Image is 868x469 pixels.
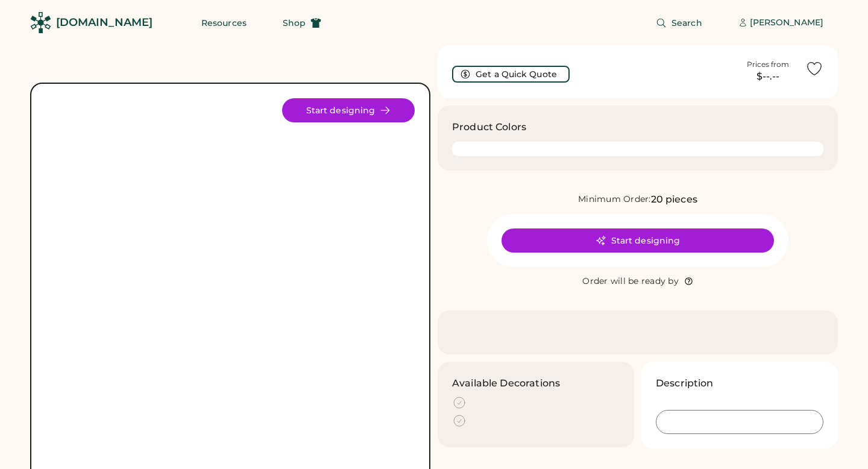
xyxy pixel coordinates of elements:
[46,98,415,467] img: yH5BAEAAAAALAAAAAABAAEAAAIBRAA7
[641,11,717,35] button: Search
[56,15,153,30] div: [DOMAIN_NAME]
[502,228,774,253] button: Start designing
[747,60,789,69] div: Prices from
[656,376,714,391] h3: Description
[30,12,51,33] img: Rendered Logo - Screens
[671,19,702,27] span: Search
[651,192,697,207] div: 20 pieces
[187,11,261,35] button: Resources
[268,11,336,35] button: Shop
[452,66,570,83] button: Get a Quick Quote
[452,120,526,134] h3: Product Colors
[738,69,798,84] div: $--.--
[283,19,306,27] span: Shop
[578,194,651,206] div: Minimum Order:
[582,275,679,288] div: Order will be ready by
[452,376,560,391] h3: Available Decorations
[282,98,415,122] button: Start designing
[750,17,823,29] div: [PERSON_NAME]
